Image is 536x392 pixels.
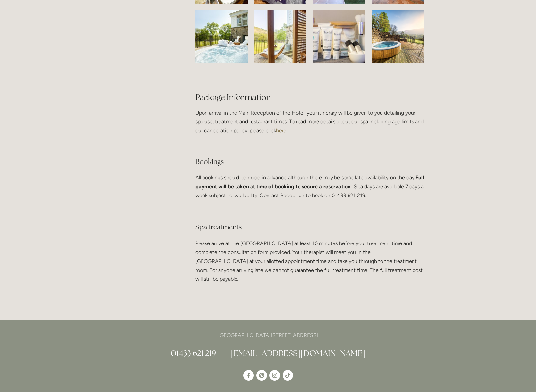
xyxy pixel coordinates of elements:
img: View of the Peak District from inside a room at Losehill House Hotel and Spa [233,10,328,63]
p: All bookings should be made in advance although there may be some late availability on the day. .... [195,173,424,200]
strong: Full payment will be taken at time of booking to secure a reservation [195,174,425,189]
em: . [237,276,238,282]
img: View of the outdoor jacuzzi at Losehill House Hotel and Spa [363,10,433,63]
a: 01433 621 219 [171,348,216,358]
a: Losehill House Hotel & Spa [243,370,254,381]
h3: Bookings [195,142,424,168]
h2: Package Information [195,80,424,103]
h3: Spa treatments [195,221,424,234]
p: Upon arrival in the Main Reception of the Hotel, your itinerary will be given to you detailing yo... [195,108,424,135]
a: Instagram [269,370,280,381]
p: [GEOGRAPHIC_DATA][STREET_ADDRESS] [112,331,424,339]
img: View of the outdoor hot tub at Losehill House Hotel and Spa [182,10,260,63]
a: Pinterest [256,370,267,381]
a: TikTok [283,370,293,381]
a: [EMAIL_ADDRESS][DOMAIN_NAME] [231,348,365,358]
p: Please arrive at the [GEOGRAPHIC_DATA] at least 10 minutes before your treatment time and complet... [195,239,424,283]
a: here [276,127,286,133]
img: Face and hand creams available at Losehill House Hotel and Spa [295,10,383,63]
